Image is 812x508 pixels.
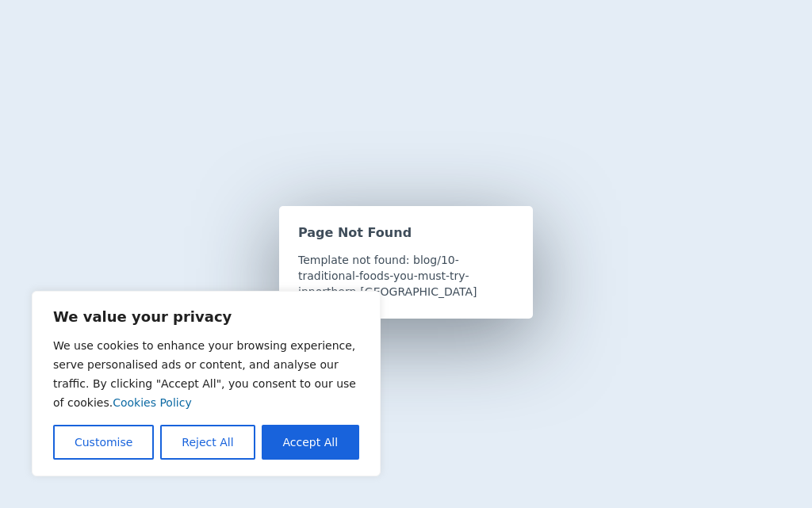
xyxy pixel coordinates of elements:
[298,252,514,300] p: Template not found: blog/10-traditional-foods-you-must-try-innorthern-[GEOGRAPHIC_DATA]
[53,307,359,327] p: We value your privacy
[53,336,359,412] p: We use cookies to enhance your browsing experience, serve personalised ads or content, and analys...
[113,396,192,409] a: Cookies Policy
[53,425,154,460] button: Customise
[160,425,255,460] button: Reject All
[298,225,514,241] h2: Page Not Found
[32,291,381,476] div: We value your privacy
[262,425,359,460] button: Accept All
